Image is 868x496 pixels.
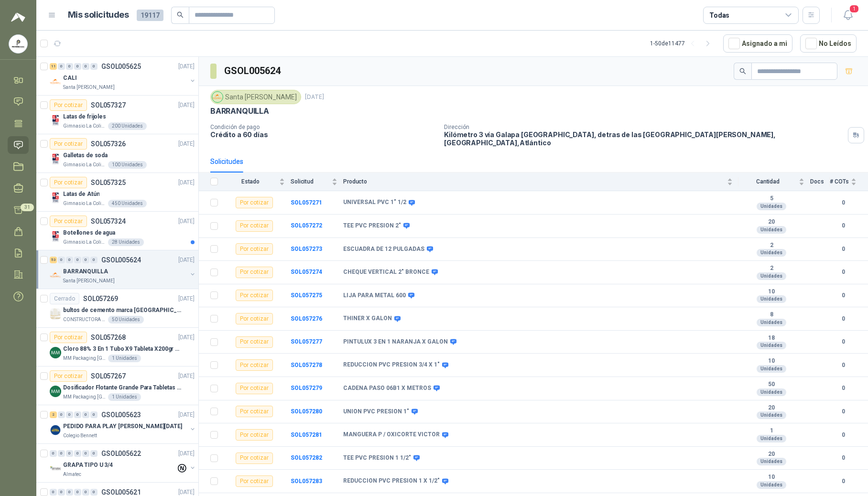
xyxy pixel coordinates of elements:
[50,270,61,281] img: Company Logo
[36,289,198,328] a: CerradoSOL057269[DATE] Company Logobultos de cemento marca [GEOGRAPHIC_DATA][PERSON_NAME]- Entreg...
[343,178,725,185] span: Producto
[305,93,324,102] p: [DATE]
[343,173,738,191] th: Producto
[63,461,113,470] p: GRAPA TIPO U 3/4
[723,34,792,53] button: Asignado a mi
[830,407,857,416] b: 0
[36,212,198,250] a: Por cotizarSOL057324[DATE] Company LogoBotellones de aguaGimnasio La Colina28 Unidades
[236,383,273,394] div: Por cotizar
[178,294,195,303] p: [DATE]
[11,11,25,23] img: Logo peakr
[343,292,406,300] b: LIJA PARA METAL 600
[236,197,273,208] div: Por cotizar
[757,388,786,396] div: Unidades
[343,338,448,346] b: PINTULUX 3 EN 1 NARANJA X GALON
[291,222,322,229] a: SOL057272
[90,411,98,418] div: 0
[810,173,830,191] th: Docs
[21,204,34,211] span: 31
[63,228,115,237] p: Botellones de agua
[58,257,65,263] div: 0
[830,314,857,323] b: 0
[738,381,804,388] b: 50
[63,151,108,160] p: Galletas de soda
[90,489,98,496] div: 0
[66,63,73,70] div: 0
[236,429,273,441] div: Por cotizar
[63,393,106,401] p: MM Packaging [GEOGRAPHIC_DATA]
[291,338,322,345] b: SOL057277
[236,359,273,371] div: Por cotizar
[291,454,322,461] b: SOL057282
[90,450,98,457] div: 0
[90,63,98,70] div: 0
[210,124,436,130] p: Condición de pago
[63,122,106,130] p: Gimnasio La Colina
[757,226,786,234] div: Unidades
[224,64,282,78] h3: GSOL005624
[291,408,322,415] a: SOL057280
[830,178,849,185] span: # COTs
[343,477,440,485] b: REDUCCION PVC PRESION 1 X 1/2"
[738,427,804,435] b: 1
[50,411,57,418] div: 2
[36,96,198,134] a: Por cotizarSOL057327[DATE] Company LogoLatas de frijolesGimnasio La Colina200 Unidades
[91,334,126,341] p: SOL057268
[50,115,61,126] img: Company Logo
[108,238,144,246] div: 28 Unidades
[63,238,106,246] p: Gimnasio La Colina
[66,450,73,457] div: 0
[757,411,786,419] div: Unidades
[849,4,859,13] span: 1
[444,124,844,130] p: Dirección
[50,257,57,263] div: 53
[738,173,810,191] th: Cantidad
[50,386,61,397] img: Company Logo
[91,218,126,225] p: SOL057324
[224,173,291,191] th: Estado
[178,372,195,381] p: [DATE]
[236,267,273,278] div: Por cotizar
[738,218,804,226] b: 20
[36,173,198,212] a: Por cotizarSOL057325[DATE] Company LogoLatas de AtúnGimnasio La Colina450 Unidades
[738,288,804,296] b: 10
[50,153,61,165] img: Company Logo
[74,411,81,418] div: 0
[178,140,195,149] p: [DATE]
[50,99,87,111] div: Por cotizar
[108,122,147,130] div: 200 Unidades
[830,173,868,191] th: # COTs
[757,458,786,465] div: Unidades
[291,362,322,368] b: SOL057278
[757,295,786,303] div: Unidades
[709,10,729,21] div: Todas
[50,347,61,358] img: Company Logo
[63,277,115,285] p: Santa [PERSON_NAME]
[757,249,786,257] div: Unidades
[50,424,61,436] img: Company Logo
[291,315,322,322] a: SOL057276
[82,411,89,418] div: 0
[50,448,196,478] a: 0 0 0 0 0 0 GSOL005622[DATE] Company LogoGRAPA TIPO U 3/4Almatec
[291,269,322,275] b: SOL057274
[830,361,857,370] b: 0
[738,357,804,365] b: 10
[738,474,804,481] b: 10
[291,385,322,391] a: SOL057279
[108,200,147,207] div: 450 Unidades
[36,328,198,367] a: Por cotizarSOL057268[DATE] Company LogoCloro 88% 3 En 1 Tubo X9 Tableta X200gr OxyclMM Packaging ...
[63,112,106,121] p: Latas de frijoles
[63,267,108,276] p: BARRANQUILLA
[66,489,73,496] div: 0
[757,319,786,326] div: Unidades
[101,489,141,496] p: GSOL005621
[343,431,440,439] b: MANGUERA P / OXICORTE VICTOR
[63,355,106,362] p: MM Packaging [GEOGRAPHIC_DATA]
[178,178,195,187] p: [DATE]
[738,451,804,458] b: 20
[291,199,322,206] a: SOL057271
[178,333,195,342] p: [DATE]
